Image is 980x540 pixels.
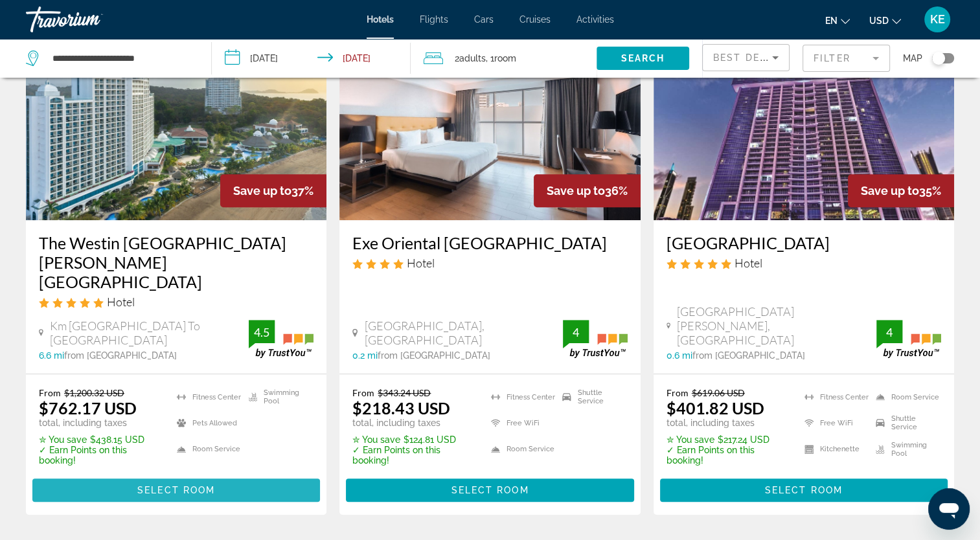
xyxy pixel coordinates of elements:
[484,387,556,407] li: Fitness Center
[667,434,714,445] span: ✮ You save
[660,478,948,502] button: Select Room
[869,387,941,407] li: Room Service
[407,256,435,270] span: Hotel
[459,53,486,63] span: Adults
[825,11,850,30] button: Change language
[39,350,64,361] span: 6.6 mi
[352,398,450,418] ins: $218.43 USD
[212,39,411,78] button: Check-in date: Feb 12, 2026 Check-out date: Feb 16, 2026
[367,14,394,25] a: Hotels
[339,13,640,220] img: Hotel image
[576,14,614,25] a: Activities
[869,11,901,30] button: Change currency
[39,418,161,428] p: total, including taxes
[26,3,155,36] a: Travorium
[39,233,313,291] a: The Westin [GEOGRAPHIC_DATA][PERSON_NAME] [GEOGRAPHIC_DATA]
[352,418,475,428] p: total, including taxes
[39,434,161,445] p: $438.15 USD
[922,52,954,64] button: Toggle map
[107,295,135,309] span: Hotel
[352,233,627,253] a: Exe Oriental [GEOGRAPHIC_DATA]
[352,445,475,466] p: ✓ Earn Points on this booking!
[876,324,902,340] div: 4
[494,53,516,63] span: Room
[660,481,948,495] a: Select Room
[848,174,954,207] div: 35%
[563,324,589,340] div: 4
[876,320,941,358] img: trustyou-badge.svg
[692,350,805,361] span: from [GEOGRAPHIC_DATA]
[39,295,313,309] div: 5 star Hotel
[32,478,320,502] button: Select Room
[378,350,490,361] span: from [GEOGRAPHIC_DATA]
[170,440,242,459] li: Room Service
[798,413,870,433] li: Free WiFi
[352,350,378,361] span: 0.2 mi
[713,50,779,65] mat-select: Sort by
[861,184,919,197] span: Save up to
[869,440,941,459] li: Swimming Pool
[170,387,242,407] li: Fitness Center
[242,387,314,407] li: Swimming Pool
[667,387,689,398] span: From
[39,445,161,466] p: ✓ Earn Points on this booking!
[677,304,876,347] span: [GEOGRAPHIC_DATA][PERSON_NAME], [GEOGRAPHIC_DATA]
[667,350,692,361] span: 0.6 mi
[765,485,843,495] span: Select Room
[713,52,781,63] span: Best Deals
[903,49,922,67] span: Map
[64,387,124,398] del: $1,200.32 USD
[667,434,788,445] p: $217.24 USD
[26,13,326,220] img: Hotel image
[667,256,941,270] div: 5 star Hotel
[825,16,838,26] span: en
[692,387,745,398] del: $619.06 USD
[451,485,529,495] span: Select Room
[667,233,941,253] a: [GEOGRAPHIC_DATA]
[654,13,954,220] img: Hotel image
[484,440,556,459] li: Room Service
[735,256,762,270] span: Hotel
[563,320,628,358] img: trustyou-badge.svg
[50,319,249,347] span: Km [GEOGRAPHIC_DATA] To [GEOGRAPHIC_DATA]
[556,387,627,407] li: Shuttle Service
[346,478,633,502] button: Select Room
[667,418,788,428] p: total, including taxes
[667,398,764,418] ins: $401.82 USD
[621,53,665,63] span: Search
[928,488,970,530] iframe: Button to launch messaging window
[519,14,551,25] a: Cruises
[869,413,941,433] li: Shuttle Service
[32,481,320,495] a: Select Room
[798,387,870,407] li: Fitness Center
[411,39,597,78] button: Travelers: 2 adults, 0 children
[352,434,400,445] span: ✮ You save
[534,174,641,207] div: 36%
[597,47,689,70] button: Search
[249,324,275,340] div: 4.5
[486,49,516,67] span: , 1
[39,398,137,418] ins: $762.17 USD
[233,184,291,197] span: Save up to
[920,6,954,33] button: User Menu
[803,44,890,73] button: Filter
[484,413,556,433] li: Free WiFi
[346,481,633,495] a: Select Room
[352,387,374,398] span: From
[378,387,431,398] del: $343.24 USD
[220,174,326,207] div: 37%
[547,184,605,197] span: Save up to
[170,413,242,433] li: Pets Allowed
[39,387,61,398] span: From
[420,14,448,25] a: Flights
[365,319,563,347] span: [GEOGRAPHIC_DATA], [GEOGRAPHIC_DATA]
[798,440,870,459] li: Kitchenette
[64,350,177,361] span: from [GEOGRAPHIC_DATA]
